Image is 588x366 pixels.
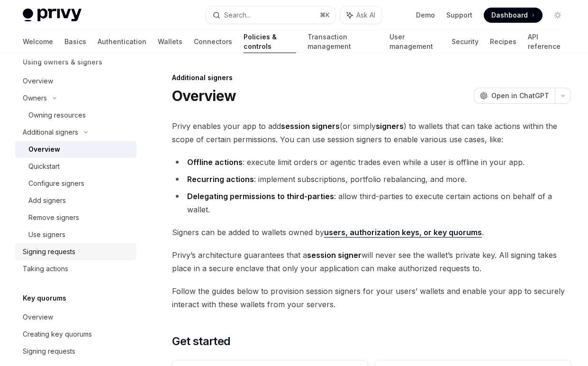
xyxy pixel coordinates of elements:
[172,119,571,146] span: Privy enables your app to add (or simply ) to wallets that can take actions within the scope of c...
[172,156,571,169] li: : execute limit orders or agentic trades even while a user is offline in your app.
[550,8,565,23] button: Toggle dark mode
[172,226,571,239] span: Signers can be added to wallets owned by .
[64,30,86,53] a: Basics
[15,175,136,192] a: Configure signers
[491,91,549,101] span: Open in ChatGPT
[23,92,47,104] div: Owners
[15,226,136,243] a: Use signers
[28,144,60,155] div: Overview
[172,248,571,275] span: Privy’s architecture guarantees that a will never see the wallet’s private key. All signing takes...
[172,173,571,186] li: : implement subscriptions, portfolio rebalancing, and more.
[172,334,230,349] span: Get started
[15,73,136,90] a: Overview
[172,87,236,104] h1: Overview
[376,121,404,131] strong: signers
[23,311,53,323] div: Overview
[15,243,136,260] a: Signing requests
[15,158,136,175] a: Quickstart
[307,250,362,260] strong: session signer
[187,157,243,167] strong: Offline actions
[15,209,136,226] a: Remove signers
[187,192,334,201] strong: Delegating permissions to third-parties
[15,309,136,326] a: Overview
[28,161,60,172] div: Quickstart
[15,343,136,360] a: Signing requests
[187,174,254,184] strong: Recurring actions
[324,228,482,238] a: users, authorization keys, or key quorums
[28,178,84,189] div: Configure signers
[474,88,555,104] button: Open in ChatGPT
[281,121,340,131] strong: session signers
[23,246,75,257] div: Signing requests
[15,107,136,124] a: Owning resources
[98,30,146,53] a: Authentication
[158,30,182,53] a: Wallets
[320,11,330,19] span: ⌘ K
[23,263,68,274] div: Taking actions
[484,8,543,23] a: Dashboard
[224,9,251,21] div: Search...
[389,30,440,53] a: User management
[23,9,81,22] img: light logo
[446,10,472,20] a: Support
[23,346,75,357] div: Signing requests
[28,110,86,121] div: Owning resources
[308,30,379,53] a: Transaction management
[340,7,382,24] button: Ask AI
[452,30,479,53] a: Security
[28,229,65,240] div: Use signers
[490,30,516,53] a: Recipes
[244,30,296,53] a: Policies & controls
[28,195,66,206] div: Add signers
[528,30,565,53] a: API reference
[206,7,335,24] button: Search...⌘K
[172,190,571,216] li: : allow third-parties to execute certain actions on behalf of a wallet.
[356,10,375,20] span: Ask AI
[23,75,53,87] div: Overview
[15,326,136,343] a: Creating key quorums
[15,260,136,277] a: Taking actions
[23,30,53,53] a: Welcome
[28,212,79,223] div: Remove signers
[23,293,66,304] h5: Key quorums
[172,284,571,311] span: Follow the guides below to provision session signers for your users’ wallets and enable your app ...
[15,141,136,158] a: Overview
[416,10,435,20] a: Demo
[172,73,571,82] div: Additional signers
[194,30,232,53] a: Connectors
[23,329,92,340] div: Creating key quorums
[491,10,528,20] span: Dashboard
[23,127,78,138] div: Additional signers
[15,192,136,209] a: Add signers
